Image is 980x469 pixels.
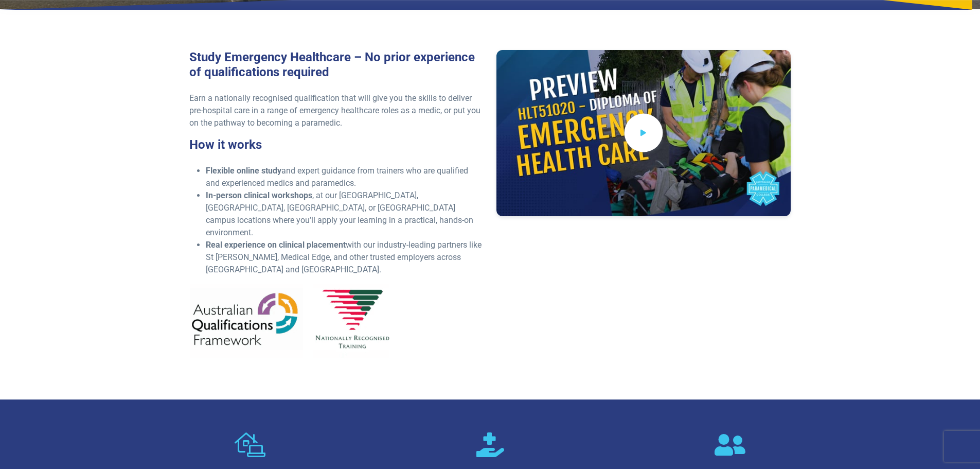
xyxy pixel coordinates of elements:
[189,50,484,80] h3: Study Emergency Healthcare – No prior experience of qualifications required
[189,92,484,129] p: Earn a nationally recognised qualification that will give you the skills to deliver pre-hospital ...
[206,239,484,276] li: with our industry-leading partners like St [PERSON_NAME], Medical Edge, and other trusted employe...
[206,165,484,189] li: and expert guidance from trainers who are qualified and experienced medics and paramedics.
[206,189,484,239] li: , at our [GEOGRAPHIC_DATA], [GEOGRAPHIC_DATA], [GEOGRAPHIC_DATA], or [GEOGRAPHIC_DATA] campus loc...
[206,166,281,176] strong: Flexible online study
[206,240,346,250] strong: Real experience on clinical placement
[206,190,312,200] strong: In-person clinical workshops
[189,137,484,152] h3: How it works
